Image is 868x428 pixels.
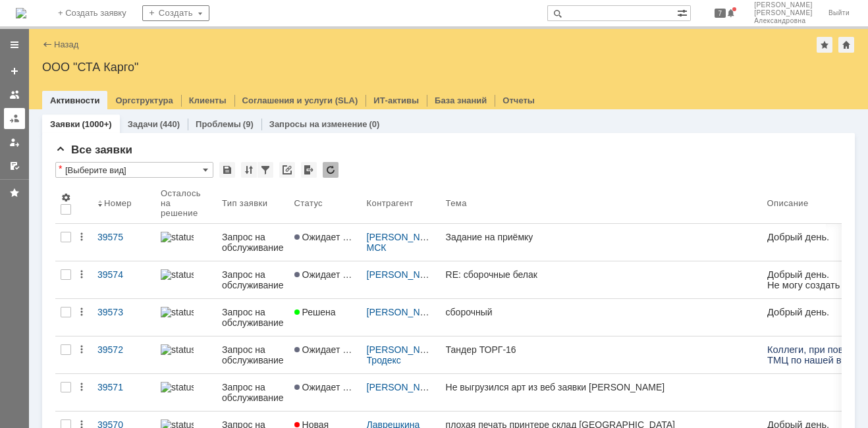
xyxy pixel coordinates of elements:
span: - [18,244,21,254]
th: Тема [441,183,762,224]
div: 39575 [97,232,150,242]
span: Ожидает ответа контрагента [294,382,425,392]
span: stacargo [43,263,80,274]
a: Ожидает ответа контрагента [289,224,362,261]
a: statusbar-100 (1).png [155,336,217,373]
div: Статус [294,198,323,208]
a: ИТ-активы [373,95,419,105]
span: i [49,277,51,288]
span: Настройки [61,192,71,203]
span: . [47,277,49,288]
img: statusbar-100 (1).png [161,307,194,317]
a: Запрос на обслуживание [217,374,289,411]
a: База знаний [435,95,487,105]
span: [PERSON_NAME] [754,1,813,9]
a: 39571 [92,374,155,411]
a: [PERSON_NAME] [367,269,443,280]
a: Outlook для iOS [46,142,124,153]
div: Сортировка... [241,162,257,178]
span: . [68,244,71,254]
span: TotalGroup [21,180,68,191]
div: Тандер ТОРГ-16 [446,344,757,355]
span: . [80,138,82,149]
span: - [18,180,21,191]
div: Обновлять список [323,162,339,178]
span: . [33,227,36,238]
img: statusbar-100 (1).png [161,382,194,392]
span: @ [82,286,90,296]
a: Запросы на изменение [269,119,367,129]
div: ООО "СТА Карго" [42,61,855,74]
span: WMS [30,215,53,225]
div: 39574 [97,269,150,280]
span: @ [34,263,43,274]
div: Добавить в избранное [817,37,832,53]
th: Осталось на решение [155,183,217,224]
div: Сохранить вид [219,162,235,178]
a: Запрос на обслуживание [217,336,289,373]
div: Настройки списка отличаются от сохраненных в виде [59,164,62,173]
div: Экспорт списка [301,162,317,178]
a: statusbar-100 (1).png [155,299,217,336]
span: . [80,369,82,380]
a: Задание на приёмку [441,224,762,261]
span: el [36,216,43,227]
div: Номер [104,198,132,208]
a: RE: сборочные белак [441,261,762,298]
span: @ [87,369,97,380]
a: statusbar-100 (1).png [155,224,217,261]
div: Действия [76,382,87,392]
div: (9) [243,119,254,129]
span: Все заявки [55,144,132,156]
a: Запрос на обслуживание [217,299,289,336]
div: Запрос на обслуживание [222,269,284,290]
a: statusbar-100 (1).png [155,261,217,298]
div: / [367,232,435,253]
span: j [31,263,33,274]
a: Активности [50,95,99,105]
div: Осталось на решение [161,188,201,218]
img: statusbar-100 (1).png [161,344,194,355]
div: Тип заявки [222,198,267,208]
a: [PERSON_NAME] [367,382,443,392]
a: Тандер ТОРГ-16 [441,336,762,373]
span: el [36,227,43,238]
div: Действия [76,344,87,355]
span: TotalGroup [21,390,68,401]
div: Контрагент [367,198,416,208]
div: Запрос на обслуживание [222,344,284,365]
div: 39572 [97,344,150,355]
div: / [367,269,435,280]
span: . [5,149,8,159]
a: [PERSON_NAME] [367,232,443,242]
th: Номер [92,183,155,224]
span: . [28,263,31,274]
a: Оргструктура [115,95,173,105]
span: .[DOMAIN_NAME] [21,380,101,390]
div: (1000+) [82,119,111,129]
a: Ожидает ответа контрагента [289,374,362,411]
a: Решена [289,299,362,336]
img: logo [16,8,26,18]
span: Решена [294,307,336,317]
th: Тип заявки [217,183,289,224]
span: com [71,390,90,401]
span: ru [83,263,92,274]
a: Ожидает ответа контрагента [289,336,362,373]
a: сборочный [441,299,762,336]
span: k [82,369,87,380]
div: Создать [142,5,209,21]
div: Задание на приёмку [446,232,757,242]
span: Расширенный поиск [677,6,690,18]
a: Заявки на командах [4,84,25,105]
img: statusbar-100 (1).png [161,269,194,280]
div: 39571 [97,382,150,392]
span: . [33,216,36,227]
a: 39573 [92,299,155,336]
div: Запрос на обслуживание [222,307,284,328]
a: [GEOGRAPHIC_DATA] Тродекс [367,344,544,365]
th: Контрагент [362,183,441,224]
span: - [18,390,21,401]
a: Проблемы [196,119,241,129]
span: d [77,286,82,296]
